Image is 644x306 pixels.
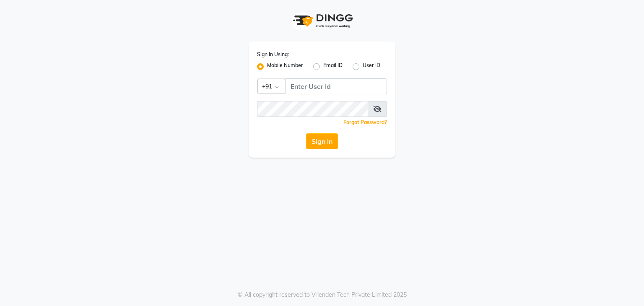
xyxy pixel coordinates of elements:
[306,133,338,149] button: Sign In
[257,51,289,58] label: Sign In Using:
[285,78,387,94] input: Username
[257,101,368,117] input: Username
[288,8,356,33] img: logo1.svg
[323,62,343,72] label: Email ID
[267,62,303,72] label: Mobile Number
[363,62,380,72] label: User ID
[343,119,387,125] a: Forgot Password?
